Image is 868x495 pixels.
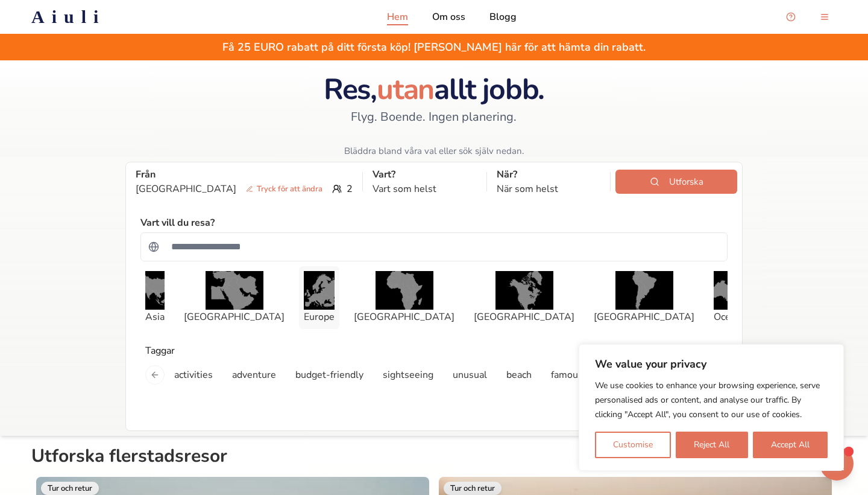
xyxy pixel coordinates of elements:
a: Blogg [489,10,517,24]
button: unusual [445,363,494,387]
div: Taggar [140,343,728,358]
a: Aiuli [12,6,125,28]
p: [GEOGRAPHIC_DATA] [184,310,285,324]
button: adventure [225,363,283,387]
button: na image[GEOGRAPHIC_DATA] [469,266,579,329]
button: na imageEurope [299,266,339,329]
p: unusual [453,368,487,382]
p: sightseeing [383,368,433,382]
button: na image[GEOGRAPHIC_DATA] [589,266,699,329]
p: activities [174,368,213,382]
button: Accept All [753,432,828,458]
p: När? [497,167,601,182]
span: Flyg. Boende. Ingen planering. [351,109,517,126]
span: Tryck för att ändra [241,183,327,195]
h2: Aiuli [31,6,105,28]
p: Oceania [714,310,748,324]
button: famous cities [544,363,615,387]
p: famous cities [551,368,608,382]
img: na image [615,271,673,310]
span: Bläddra bland våra val eller sök själv nedan. [344,145,524,157]
a: Hem [387,10,408,24]
div: We value your privacy [579,344,844,471]
p: [GEOGRAPHIC_DATA] [474,310,574,324]
button: budget-friendly [288,363,371,387]
span: utan [377,69,434,109]
p: Från [136,167,353,182]
button: activities [167,363,220,387]
button: na image[GEOGRAPHIC_DATA] [179,266,289,329]
p: We value your privacy [595,357,828,371]
p: Vart vill du resa? [140,216,215,230]
p: We use cookies to enhance your browsing experience, serve personalised ads or content, and analys... [595,378,828,422]
button: Open support chat [779,5,803,29]
img: na image [714,271,748,310]
p: Vart som helst [373,182,477,196]
button: Customise [595,432,671,458]
p: [GEOGRAPHIC_DATA] [354,310,454,324]
img: na image [304,271,335,310]
p: adventure [232,368,276,382]
p: budget-friendly [295,368,363,382]
div: 2 [136,182,353,196]
p: Vart? [373,167,477,182]
span: Res, allt jobb. [324,69,544,109]
p: Asia [145,310,165,324]
button: menu-button [813,5,837,29]
button: na image[GEOGRAPHIC_DATA] [349,266,459,329]
button: na imageOceania [709,266,753,329]
button: sightseeing [376,363,441,387]
a: Om oss [432,10,465,24]
button: Open support chat [820,447,854,481]
p: Europe [304,310,335,324]
button: Reject All [676,432,747,458]
h2: Utforska flerstadsresor [31,445,837,472]
img: na image [206,271,263,310]
p: [GEOGRAPHIC_DATA] [136,182,327,196]
p: beach [506,368,532,382]
p: När som helst [497,182,601,196]
button: Utforska [615,170,737,194]
button: beach [499,363,539,387]
p: [GEOGRAPHIC_DATA] [594,310,694,324]
input: Sök efter ett land [164,235,720,259]
img: na image [495,271,553,310]
img: na image [376,271,433,310]
img: na image [145,271,165,310]
button: na imageAsia [140,266,169,329]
